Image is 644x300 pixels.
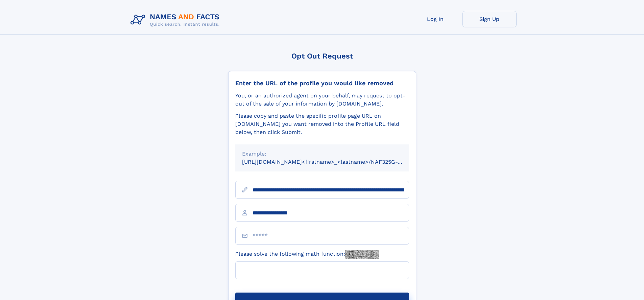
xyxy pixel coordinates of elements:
img: Logo Names and Facts [128,11,225,29]
div: Opt Out Request [228,52,416,60]
div: Please copy and paste the specific profile page URL on [DOMAIN_NAME] you want removed into the Pr... [235,112,409,136]
small: [URL][DOMAIN_NAME]<firstname>_<lastname>/NAF325G-xxxxxxxx [242,159,422,165]
label: Please solve the following math function: [235,250,379,259]
div: Enter the URL of the profile you would like removed [235,79,409,87]
div: Example: [242,150,402,158]
a: Sign Up [462,11,517,27]
a: Log In [408,11,462,27]
div: You, or an authorized agent on your behalf, may request to opt-out of the sale of your informatio... [235,92,409,108]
